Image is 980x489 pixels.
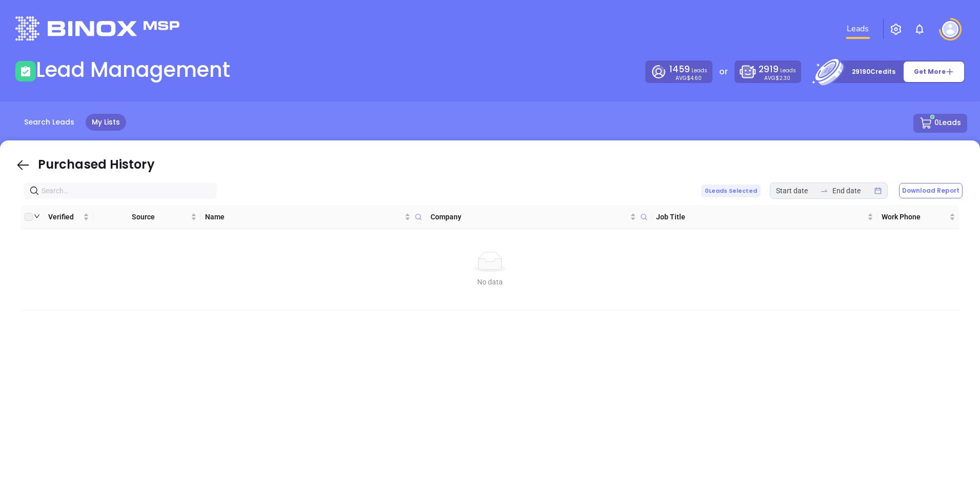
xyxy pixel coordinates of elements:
input: End date [832,185,872,196]
img: iconSetting [890,23,902,35]
span: Job Title [656,211,865,222]
input: Start date [776,185,816,196]
th: Verified [37,205,93,229]
div: No data [29,276,951,288]
a: Search Leads [18,114,80,131]
th: Job Title [652,205,877,229]
span: Work Phone [882,211,947,222]
a: Leads [843,18,873,39]
img: logo [15,16,179,40]
a: My Lists [86,114,126,131]
img: user [942,21,958,37]
span: Name [205,211,402,222]
p: AVG [676,76,702,80]
h1: Lead Management [36,57,230,82]
span: $4.60 [687,74,702,82]
span: $2.30 [775,74,790,82]
p: AVG [764,76,790,80]
span: 0 Leads Selected [701,185,761,197]
span: Source [97,211,189,222]
button: Get More [903,61,965,83]
span: down [34,213,40,219]
button: Download Report [899,183,963,198]
p: 29190 Credits [852,67,895,77]
img: iconNotification [913,23,926,35]
th: Company [426,205,652,229]
span: 2919 [759,63,778,75]
div: Purchased History [38,155,155,174]
button: 0Leads [913,114,967,133]
input: Search… [42,185,203,197]
span: swap-right [820,187,828,195]
span: 1459 [669,63,690,75]
span: Company [431,211,628,222]
span: Verified [41,211,81,222]
p: or [719,66,728,78]
th: Name [201,205,426,229]
a: Download Report [897,183,965,199]
th: Work Phone [877,205,959,229]
p: Leads [759,63,795,76]
th: Source [93,205,201,229]
p: Leads [669,63,707,76]
span: to [820,187,828,195]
